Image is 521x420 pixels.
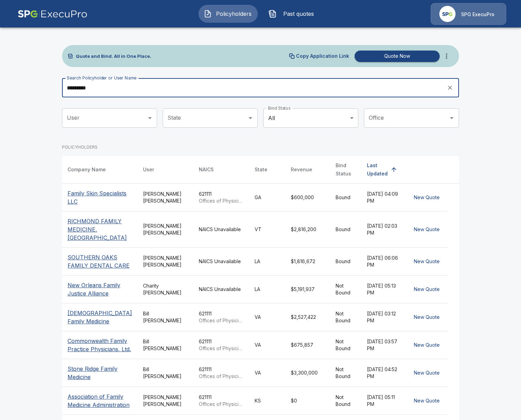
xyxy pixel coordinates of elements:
th: Bind Status [330,156,361,184]
div: NAICS [199,165,214,174]
img: Policyholders Icon [204,10,212,18]
td: VA [249,359,285,387]
div: User [143,165,154,174]
td: [DATE] 03:57 PM [361,331,406,359]
td: [DATE] 04:52 PM [361,359,406,387]
div: 621111 [199,394,244,408]
p: New Orleans Family Justice Alliance [68,281,132,298]
td: [DATE] 03:12 PM [361,303,406,331]
td: NAICS Unavailable [193,212,249,248]
p: Offices of Physicians (except Mental Health Specialists) [199,401,244,408]
td: [DATE] 04:09 PM [361,184,406,212]
td: LA [249,248,285,276]
button: New Quote [411,191,442,204]
button: more [440,49,453,63]
div: Charity [PERSON_NAME] [143,282,188,296]
div: State [255,165,267,174]
td: [DATE] 05:13 PM [361,276,406,303]
p: Offices of Physicians (except Mental Health Specialists) [199,373,244,380]
button: New Quote [411,395,442,407]
td: $2,816,200 [285,212,330,248]
td: GA [249,184,285,212]
td: VA [249,303,285,331]
button: New Quote [411,255,442,268]
span: Policyholders [215,10,253,18]
div: 621111 [199,338,244,352]
td: [DATE] 06:06 PM [361,248,406,276]
td: Not Bound [330,303,361,331]
td: $600,000 [285,184,330,212]
td: Bound [330,212,361,248]
p: [DEMOGRAPHIC_DATA] Family Medicine [68,309,132,325]
p: Offices of Physicians (except Mental Health Specialists) [199,197,244,204]
div: 621111 [199,366,244,380]
span: Past quotes [279,10,317,18]
p: RICHMOND FAMILY MEDICINE, [GEOGRAPHIC_DATA] [68,217,132,242]
td: Not Bound [330,387,361,415]
div: [PERSON_NAME] [PERSON_NAME] [143,223,188,236]
td: KS [249,387,285,415]
p: Quote and Bind. All in One Place. [76,54,151,58]
td: $1,816,672 [285,248,330,276]
td: LA [249,276,285,303]
label: Search Policyholder or User Name [67,75,136,81]
img: Agency Icon [439,6,456,22]
td: VT [249,212,285,248]
button: New Quote [411,339,442,352]
div: [PERSON_NAME] [PERSON_NAME] [143,394,188,408]
p: SPG ExecuPro [461,11,494,18]
div: Last Updated [367,161,388,178]
td: Not Bound [330,359,361,387]
td: NAICS Unavailable [193,276,249,303]
p: SOUTHERN OAKS FAMILY DENTAL CARE [68,253,132,270]
img: Past quotes Icon [268,10,277,18]
td: $0 [285,387,330,415]
button: Open [246,113,255,123]
div: All [263,108,358,128]
button: Open [447,113,457,123]
a: Quote Now [352,51,440,62]
td: [DATE] 05:11 PM [361,387,406,415]
td: $5,191,937 [285,276,330,303]
td: Not Bound [330,331,361,359]
p: Offices of Physicians (except Mental Health Specialists) [199,317,244,324]
a: Agency IconSPG ExecuPro [431,3,506,25]
label: Bind Status [268,105,290,111]
p: Association of Family Medicine Administration [68,392,132,409]
td: Not Bound [330,276,361,303]
button: clear search [445,83,455,93]
td: $2,527,422 [285,303,330,331]
p: Copy Application Link [296,54,349,58]
button: Open [145,113,155,123]
button: Policyholders IconPolicyholders [198,5,258,23]
div: [PERSON_NAME] [PERSON_NAME] [143,255,188,268]
div: Bill [PERSON_NAME] [143,366,188,380]
td: $3,300,000 [285,359,330,387]
img: AA Logo [18,3,88,25]
td: [DATE] 02:03 PM [361,212,406,248]
div: Bill [PERSON_NAME] [143,310,188,324]
button: New Quote [411,223,442,236]
div: Company Name [68,165,106,174]
p: Commonwealth Family Practice Physicians, Ltd. [68,337,132,353]
button: New Quote [411,311,442,324]
p: Offices of Physicians (except Mental Health Specialists) [199,345,244,352]
div: [PERSON_NAME] [PERSON_NAME] [143,191,188,204]
button: New Quote [411,367,442,379]
div: 621111 [199,191,244,204]
div: Revenue [291,165,312,174]
td: NAICS Unavailable [193,248,249,276]
button: New Quote [411,283,442,296]
p: POLICYHOLDERS [62,144,98,150]
td: $675,857 [285,331,330,359]
button: Quote Now [355,51,440,62]
td: Bound [330,184,361,212]
td: Bound [330,248,361,276]
button: Past quotes IconPast quotes [263,5,323,23]
div: 621111 [199,310,244,324]
div: Bill [PERSON_NAME] [143,338,188,352]
p: Stone Ridge Family Medicine [68,365,132,381]
p: Family Skin Specialists LLC [68,189,132,206]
